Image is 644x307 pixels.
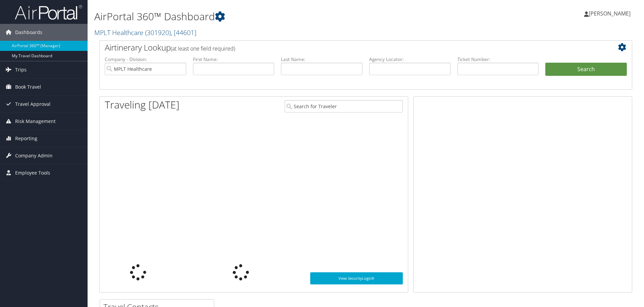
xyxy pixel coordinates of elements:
[15,147,53,164] span: Company Admin
[105,98,180,112] h1: Traveling [DATE]
[15,130,37,147] span: Reporting
[285,100,403,113] input: Search for Traveler
[171,28,196,37] span: , [ 44601 ]
[589,10,631,17] span: [PERSON_NAME]
[369,56,451,63] label: Agency Locator:
[105,42,582,53] h2: Airtinerary Lookup
[15,113,56,130] span: Risk Management
[15,4,82,20] img: airportal-logo.png
[15,61,27,78] span: Trips
[94,9,456,24] h1: AirPortal 360™ Dashboard
[193,56,275,63] label: First Name:
[310,272,403,284] a: View SecurityLogic®
[15,24,42,41] span: Dashboards
[545,63,627,76] button: Search
[584,3,637,24] a: [PERSON_NAME]
[457,56,539,63] label: Ticket Number:
[94,28,196,37] a: MPLT Healthcare
[105,56,186,63] label: Company - Division:
[15,164,50,181] span: Employee Tools
[171,45,235,52] span: (at least one field required)
[15,79,41,95] span: Book Travel
[281,56,362,63] label: Last Name:
[145,28,171,37] span: ( 301920 )
[15,96,51,113] span: Travel Approval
